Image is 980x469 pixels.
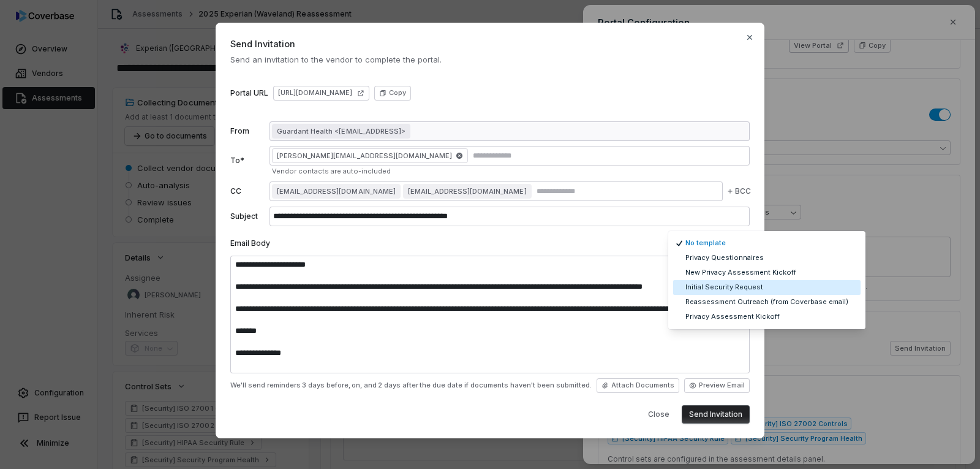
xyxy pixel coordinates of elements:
[685,268,796,277] span: New Privacy Assessment Kickoff
[685,253,764,262] span: Privacy Questionnaires
[685,283,763,292] span: Initial Security Request
[685,312,780,321] span: Privacy Assessment Kickoff
[685,238,726,248] span: No template
[685,297,848,307] span: Reassessment Outreach (from Coverbase email)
